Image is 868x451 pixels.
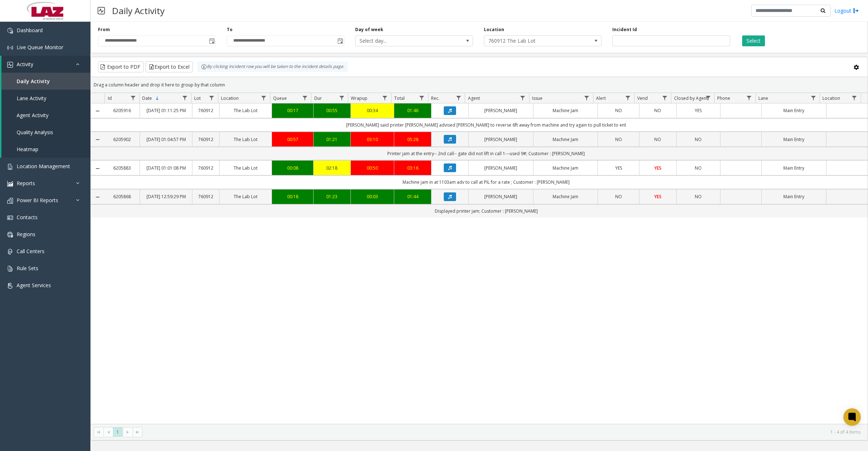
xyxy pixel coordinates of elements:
[144,165,188,171] a: [DATE] 01:01:08 PM
[850,93,859,103] a: Location Filter Menu
[105,147,868,160] td: Printer jam at the entry-- 2nd call-- gate did not lift in call 1---used 9#; Customer : [PERSON_N...
[681,107,716,114] a: YES
[224,165,267,171] a: The Lab Lot
[399,165,427,171] a: 03:16
[355,193,390,200] a: 00:03
[318,107,346,114] div: 00:55
[224,136,267,143] a: The Lab Lot
[336,36,344,46] span: Toggle popup
[17,95,46,102] span: Lane Activity
[681,165,716,171] a: NO
[318,165,346,171] a: 02:18
[113,427,123,437] span: Page 1
[602,107,635,114] a: NO
[1,124,90,141] a: Quality Analysis
[109,136,136,143] a: 6205902
[532,95,542,101] span: Issue
[7,283,13,289] img: 'icon'
[7,215,13,221] img: 'icon'
[224,107,267,114] a: The Lab Lot
[1,73,90,90] a: Daily Activity
[484,26,504,33] label: Location
[7,232,13,238] img: 'icon'
[17,44,63,51] span: Live Queue Monitor
[602,193,635,200] a: NO
[1,107,90,124] a: Agent Activity
[744,93,754,103] a: Phone Filter Menu
[108,95,112,101] span: Id
[695,193,702,200] span: NO
[7,249,13,255] img: 'icon'
[7,266,13,272] img: 'icon'
[834,7,859,14] a: Logout
[17,197,58,204] span: Power BI Reports
[154,95,160,101] span: Sortable
[105,175,868,189] td: Machine jam in at 1103am adv to call at PIL for a rate ; Customer : [PERSON_NAME]
[91,93,868,424] div: Data table
[318,193,346,200] a: 01:23
[17,78,50,85] span: Daily Activity
[318,136,346,143] a: 01:21
[644,136,672,143] a: NO
[276,136,309,143] a: 00:57
[17,214,38,221] span: Contacts
[17,265,38,272] span: Rule Sets
[197,136,215,143] a: 760912
[399,107,427,114] a: 01:46
[654,136,661,142] span: NO
[147,429,860,435] kendo-pager-info: 1 - 4 of 4 items
[695,165,702,171] span: NO
[17,146,38,153] span: Heatmap
[105,204,868,217] td: Displayed printer jam; Customer : [PERSON_NAME]
[681,136,716,143] a: NO
[822,95,840,101] span: Location
[273,95,287,101] span: Queue
[91,78,868,91] div: Drag a column header and drop it here to group by that column
[144,136,188,143] a: [DATE] 01:04:57 PM
[91,108,105,114] a: Collapse Details
[91,166,105,171] a: Collapse Details
[717,95,730,101] span: Phone
[276,193,309,200] div: 00:18
[98,61,144,72] button: Export to PDF
[399,193,427,200] div: 01:44
[454,93,463,103] a: Rec. Filter Menu
[654,165,661,171] span: YES
[197,107,215,114] a: 760912
[742,35,765,46] button: Select
[582,93,592,103] a: Issue Filter Menu
[355,165,390,171] a: 00:50
[17,163,70,170] span: Location Management
[484,36,578,46] span: 760912 The Lab Lot
[337,93,346,103] a: Dur Filter Menu
[109,193,136,200] a: 6205868
[766,107,822,114] a: Main Entry
[644,165,672,171] a: YES
[766,136,822,143] a: Main Entry
[473,136,529,143] a: [PERSON_NAME]
[208,36,216,46] span: Toggle popup
[473,165,529,171] a: [PERSON_NAME]
[194,95,201,101] span: Lot
[105,118,868,132] td: [PERSON_NAME] said printer [PERSON_NAME] advised [PERSON_NAME] to reverse 6ft away from machine a...
[276,107,309,114] a: 00:17
[602,165,635,171] a: YES
[197,193,215,200] a: 760912
[98,26,110,33] label: From
[142,95,152,101] span: Date
[703,93,713,103] a: Closed by Agent Filter Menu
[7,164,13,170] img: 'icon'
[538,136,593,143] a: Machine Jam
[654,107,661,114] span: NO
[766,165,822,171] a: Main Entry
[766,193,822,200] a: Main Entry
[538,165,593,171] a: Machine Jam
[602,136,635,143] a: NO
[644,107,672,114] a: NO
